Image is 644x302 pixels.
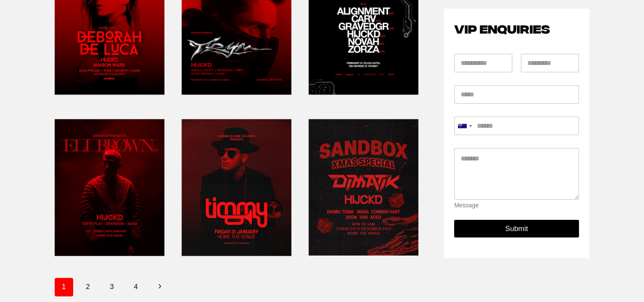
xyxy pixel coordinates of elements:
nav: Page navigation [55,278,418,296]
span: 1 [55,278,73,296]
button: Submit [454,220,579,237]
input: Mobile [454,117,579,135]
a: 2 [79,278,97,296]
a: 3 [102,278,121,296]
a: 4 [127,278,145,296]
div: Message [454,202,579,209]
h2: VIP ENQUIRIES [454,19,579,37]
button: Selected country [454,117,475,135]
